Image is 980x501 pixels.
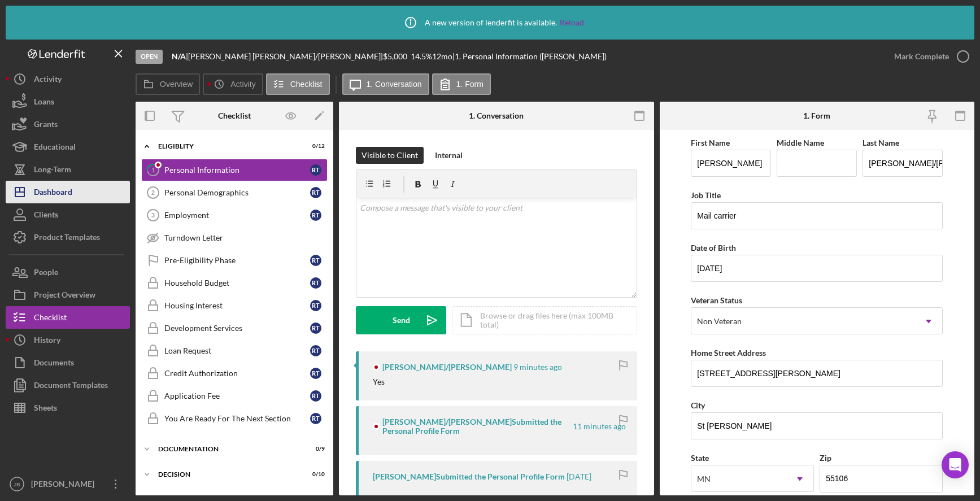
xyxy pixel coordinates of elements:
div: R T [310,255,321,266]
label: 1. Conversation [367,80,422,89]
div: Personal Demographics [164,188,310,197]
label: Last Name [863,138,899,147]
div: Eligiblity [158,143,297,150]
button: Activity [203,73,263,95]
a: You Are Ready For The Next SectionRT [141,407,328,430]
button: Long-Term [6,158,130,181]
button: Checklist [266,73,330,95]
a: Application FeeRT [141,385,328,407]
div: R T [310,390,321,402]
div: [PERSON_NAME] Submitted the Personal Profile Form [373,472,565,481]
div: Visible to Client [361,147,418,164]
button: Document Templates [6,374,130,397]
div: Pre-Eligibility Phase [164,256,310,265]
div: Yes [373,377,385,386]
div: Open [136,50,163,64]
div: Application Fee [164,391,310,400]
time: 2025-09-18 14:03 [513,363,562,372]
a: Educational [6,136,130,158]
button: Sheets [6,397,130,419]
div: A new version of lenderfit is available. [397,8,584,37]
div: R T [310,323,321,334]
div: You Are Ready For The Next Section [164,414,310,423]
div: [PERSON_NAME]/[PERSON_NAME] Submitted the Personal Profile Form [382,417,571,435]
div: Open Intercom Messenger [942,451,969,478]
div: Loans [34,90,54,116]
button: Activity [6,68,130,90]
div: Credit Authorization [164,369,310,378]
button: Send [356,306,446,334]
tspan: 2 [151,189,155,196]
a: Loan RequestRT [141,339,328,362]
div: Non Veteran [697,317,742,326]
time: 2025-09-15 20:38 [567,472,591,481]
div: Grants [34,113,58,138]
button: Dashboard [6,181,130,203]
a: Household BudgetRT [141,272,328,294]
b: N/A [172,51,186,61]
div: Internal [435,147,463,164]
div: Project Overview [34,284,95,309]
div: [PERSON_NAME]/[PERSON_NAME] [382,363,512,372]
div: [PERSON_NAME] [28,473,102,498]
label: City [691,400,705,410]
div: 0 / 12 [304,143,325,150]
button: 1. Conversation [342,73,429,95]
label: 1. Form [456,80,484,89]
span: $5,000 [383,51,407,61]
div: Clients [34,203,58,229]
div: R T [310,187,321,198]
div: Household Budget [164,278,310,287]
a: Project Overview [6,284,130,306]
div: Turndown Letter [164,233,327,242]
tspan: 3 [151,212,155,219]
div: | 1. Personal Information ([PERSON_NAME]) [452,52,607,61]
a: Development ServicesRT [141,317,328,339]
div: Documents [34,351,74,377]
div: 12 mo [432,52,452,61]
label: Home Street Address [691,348,766,358]
a: 3EmploymentRT [141,204,328,226]
div: Document Templates [34,374,108,399]
div: R T [310,413,321,424]
button: History [6,329,130,351]
div: Send [393,306,410,334]
div: Loan Request [164,346,310,355]
div: Employment [164,211,310,220]
text: JB [14,481,20,487]
label: Checklist [290,80,323,89]
div: Personal Information [164,165,310,175]
button: Visible to Client [356,147,424,164]
tspan: 1 [151,166,155,173]
div: R T [310,300,321,311]
button: Mark Complete [883,45,974,68]
label: Overview [160,80,193,89]
div: Development Services [164,324,310,333]
a: 1Personal InformationRT [141,159,328,181]
button: 1. Form [432,73,491,95]
div: 1. Form [803,111,830,120]
a: People [6,261,130,284]
div: R T [310,345,321,356]
label: Middle Name [777,138,824,147]
button: Loans [6,90,130,113]
a: 2Personal DemographicsRT [141,181,328,204]
time: 2025-09-18 14:01 [573,422,626,431]
div: Sheets [34,397,57,422]
label: Date of Birth [691,243,736,252]
button: Grants [6,113,130,136]
a: Checklist [6,306,130,329]
label: Zip [820,453,831,463]
button: Product Templates [6,226,130,249]
div: People [34,261,58,286]
button: Documents [6,351,130,374]
a: Clients [6,203,130,226]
